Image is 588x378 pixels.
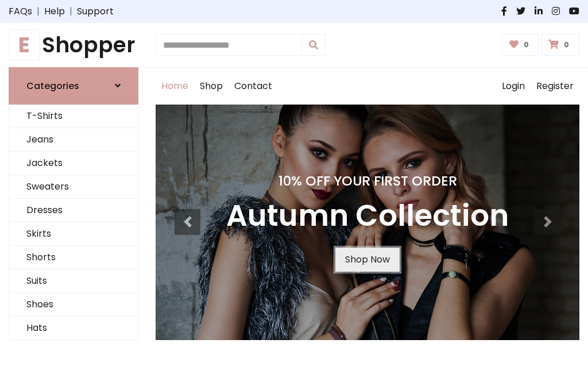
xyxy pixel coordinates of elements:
[9,32,138,58] h1: Shopper
[9,5,32,18] a: FAQs
[502,34,539,56] a: 0
[9,29,40,60] span: E
[44,5,65,18] a: Help
[9,32,138,58] a: EShopper
[9,317,138,340] a: Hats
[9,293,138,317] a: Shoes
[9,67,138,105] a: Categories
[531,68,579,105] a: Register
[9,175,138,199] a: Sweaters
[26,80,79,91] h6: Categories
[9,152,138,175] a: Jackets
[156,68,194,105] a: Home
[32,5,44,18] span: |
[521,40,532,50] span: 0
[9,105,138,128] a: T-Shirts
[9,199,138,222] a: Dresses
[9,222,138,246] a: Skirts
[9,269,138,293] a: Suits
[226,173,509,189] h4: 10% Off Your First Order
[226,198,509,234] h3: Autumn Collection
[561,40,572,50] span: 0
[65,5,77,18] span: |
[541,34,579,56] a: 0
[9,128,138,152] a: Jeans
[194,68,229,105] a: Shop
[335,248,400,272] a: Shop Now
[229,68,278,105] a: Contact
[9,246,138,269] a: Shorts
[77,5,114,18] a: Support
[496,68,531,105] a: Login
